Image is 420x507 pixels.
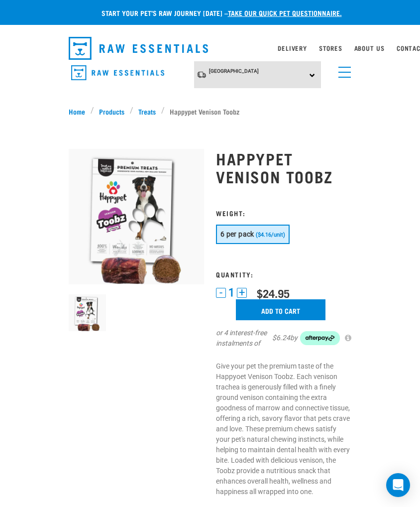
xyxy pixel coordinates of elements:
[69,106,91,117] a: Home
[220,230,254,238] span: 6 per pack
[354,46,385,50] a: About Us
[228,287,234,298] span: 1
[256,232,285,238] span: ($4.16/unit)
[69,106,351,117] nav: breadcrumbs
[237,288,247,298] button: +
[386,473,410,497] div: Open Intercom Messenger
[228,11,342,14] a: take our quick pet questionnaire.
[71,65,164,81] img: Raw Essentials Logo
[278,46,307,50] a: Delivery
[216,288,226,298] button: -
[216,361,351,497] p: Give your pet the premium taste of the Happyoet Venison Toobz. Each venison trachea is generously...
[216,225,290,244] button: 6 per pack ($4.16/unit)
[216,328,351,349] div: or 4 interest-free instalments of by
[272,333,290,343] span: $6.24
[216,209,351,217] h3: Weight:
[69,149,204,284] img: Venison Toobz
[61,33,359,64] nav: dropdown navigation
[209,68,259,74] span: [GEOGRAPHIC_DATA]
[257,287,290,299] div: $24.95
[197,71,207,79] img: van-moving.png
[69,37,208,60] img: Raw Essentials Logo
[319,46,342,50] a: Stores
[236,299,325,320] input: Add to cart
[216,149,351,185] h1: Happypet Venison Toobz
[94,106,130,117] a: Products
[216,270,351,278] h3: Quantity:
[333,61,351,79] a: menu
[69,294,106,332] img: Venison Toobz
[300,331,340,345] img: Afterpay
[133,106,161,117] a: Treats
